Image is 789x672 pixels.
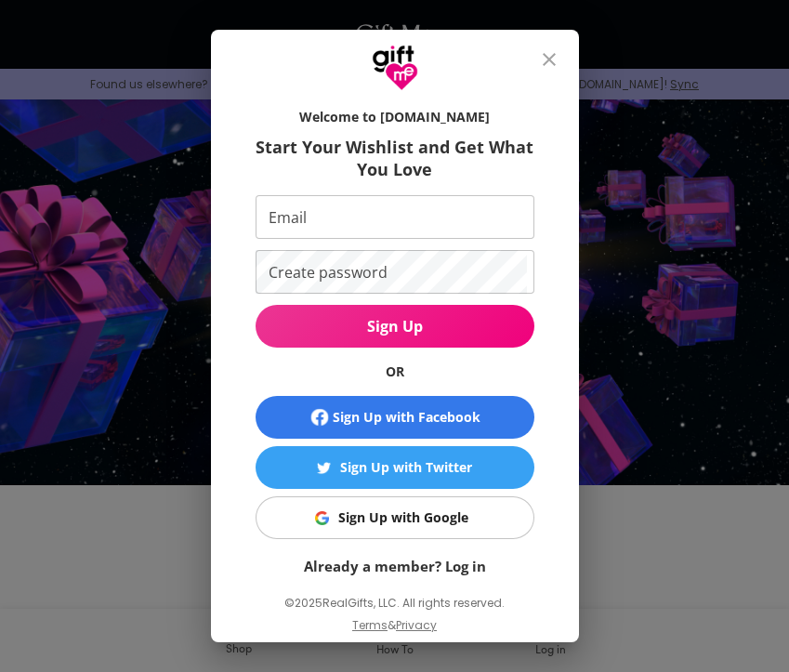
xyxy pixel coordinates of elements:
[256,316,534,336] span: Sign Up
[338,507,468,528] div: Sign Up with Google
[372,45,418,91] img: GiftMe Logo
[352,617,388,633] a: Terms
[256,305,534,348] button: Sign Up
[256,496,534,539] button: Sign Up with GoogleSign Up with Google
[527,37,572,82] button: close
[315,511,329,525] img: Sign Up with Google
[396,617,437,633] a: Privacy
[256,396,534,439] button: Sign Up with Facebook
[256,136,534,180] h6: Start Your Wishlist and Get What You Love
[256,362,534,381] h6: OR
[340,457,472,478] div: Sign Up with Twitter
[388,615,396,651] p: &
[256,108,534,126] h6: Welcome to [DOMAIN_NAME]
[333,407,480,428] div: Sign Up with Facebook
[304,557,486,575] a: Already a member? Log in
[256,446,534,489] button: Sign Up with TwitterSign Up with Twitter
[317,461,331,475] img: Sign Up with Twitter
[256,591,534,615] p: © 2025 RealGifts, LLC. All rights reserved.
